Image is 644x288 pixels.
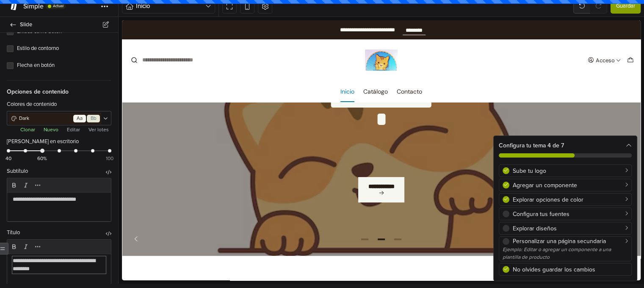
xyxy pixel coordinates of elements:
a: Sube tu logo [499,164,632,177]
a: Contacto [275,61,300,82]
div: Personalizar una página secundaria [513,237,628,246]
div: No olvides guardar los cambios [513,265,628,274]
span: Aa [77,115,83,122]
span: 100 [106,155,113,162]
button: Clonar [18,125,38,134]
button: Acceso [464,34,500,46]
button: Next slide [495,214,508,224]
a: Catálogo [241,61,266,82]
span: Simple [23,2,44,11]
a: Cursiva [20,241,31,252]
div: Agregar un componente [513,181,628,190]
span: Guardar [616,2,635,11]
div: Sube tu logo [513,166,628,175]
span: Inicio [136,1,205,11]
button: Deshabilitar Rich Text [106,231,111,236]
a: Más formato [32,241,43,252]
label: [PERSON_NAME] en escritorio [7,138,79,146]
button: Ver lotes [86,125,111,134]
span: Go to slide 3 [271,214,281,224]
span: Dark [18,115,72,122]
button: Previous slide [11,214,23,224]
a: Más formato [32,180,43,191]
span: Opciones de contenido [7,80,111,96]
a: Inicio [218,61,232,82]
img: MUNDO DE GORUDEN [243,29,275,50]
label: Colores de contenido [7,100,57,109]
div: Acceso [473,37,492,43]
a: Cursiva [20,180,31,191]
span: 60% [37,155,47,162]
button: Deshabilitar Rich Text [106,169,111,175]
div: Ejemplo: Editar o agregar un componente a una plantilla de producto [503,246,628,261]
div: Configura tu tema 4 de 7 [499,141,632,150]
label: Estilo de contorno [17,44,111,53]
a: DarkAaBb [8,113,102,125]
button: Carro [503,34,514,46]
label: Subtítulo [7,167,28,176]
span: Go to slide 2 [254,214,265,224]
button: Editar [64,125,83,134]
span: 40 [6,155,11,162]
div: Explorar opciones de color [513,195,628,204]
button: Nuevo [41,125,61,134]
a: Negrita [8,241,19,252]
button: Submit [5,31,19,48]
span: Bb [91,115,97,122]
label: Título [7,229,20,237]
div: Explorar diseños [513,224,628,233]
div: Configura tus fuentes [513,210,628,219]
a: Negrita [8,180,19,191]
div: Configura tu tema 4 de 7 [494,136,637,163]
span: Slide [20,19,108,30]
label: Flecha en botón [17,61,111,70]
span: Go to slide 1 [238,214,248,224]
span: Actual [53,4,64,8]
